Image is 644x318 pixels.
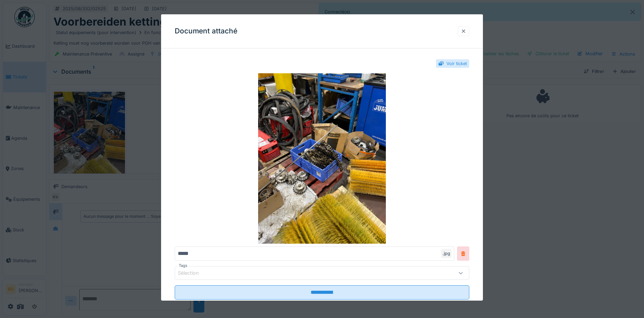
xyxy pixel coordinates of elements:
div: Sélection [178,269,208,277]
div: .jpg [441,249,452,258]
div: Voir ticket [446,60,467,67]
img: 2cdd6d0c-2169-4507-a28c-d7b48788c82d-image.jpg [175,73,470,244]
h3: Document attaché [175,27,237,35]
label: Tags [177,263,189,269]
